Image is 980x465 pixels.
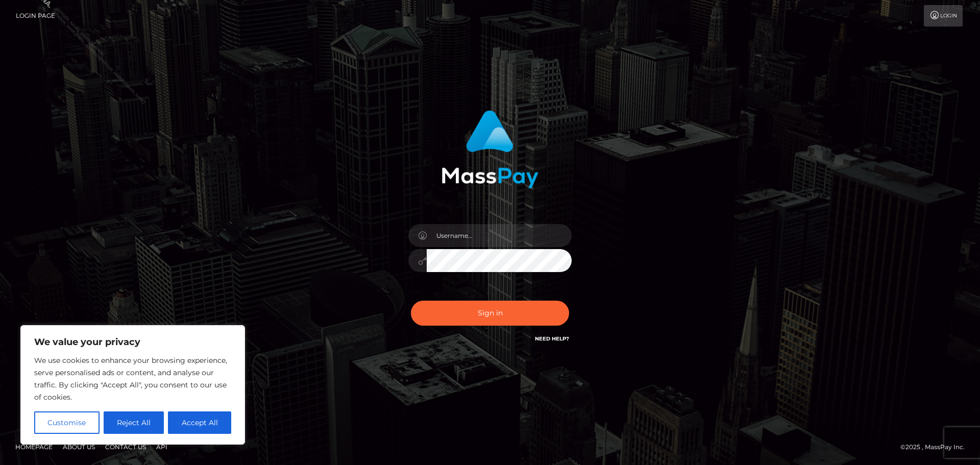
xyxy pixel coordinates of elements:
[411,301,569,326] button: Sign in
[104,411,164,434] button: Reject All
[34,354,231,403] p: We use cookies to enhance your browsing experience, serve personalised ads or content, and analys...
[59,439,99,455] a: About Us
[900,442,972,453] div: © 2025 , MassPay Inc.
[535,335,569,342] a: Need Help?
[11,439,57,455] a: Homepage
[152,439,171,455] a: API
[101,439,150,455] a: Contact Us
[34,411,100,434] button: Customise
[427,224,572,247] input: Username...
[442,110,538,188] img: MassPay Login
[924,5,963,27] a: Login
[20,325,245,445] div: We value your privacy
[168,411,231,434] button: Accept All
[16,5,55,27] a: Login Page
[34,336,231,348] p: We value your privacy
